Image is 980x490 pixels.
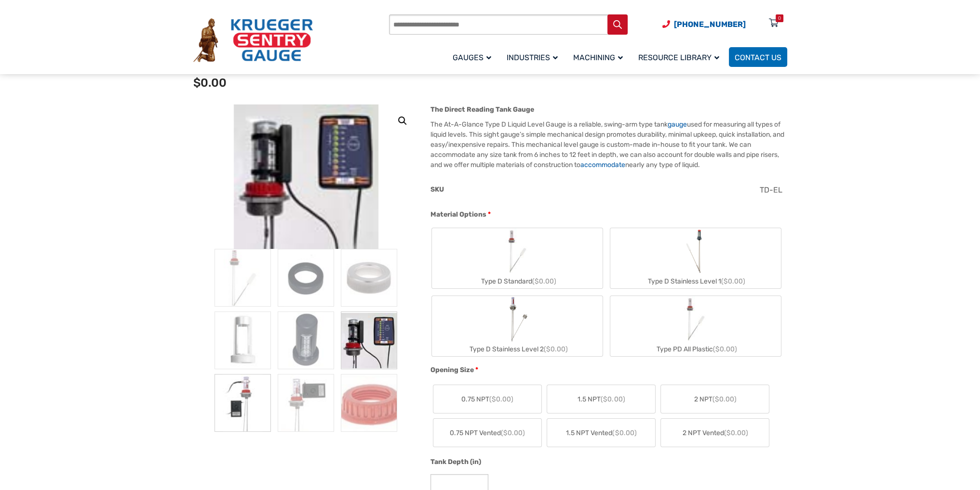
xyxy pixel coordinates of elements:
[638,53,719,62] span: Resource Library
[610,228,781,288] label: Type D Stainless Level 1
[507,53,558,62] span: Industries
[735,53,781,62] span: Contact Us
[662,18,746,30] a: Phone Number (920) 434-8860
[430,366,474,374] span: Opening Size
[453,53,491,62] span: Gauges
[721,277,745,285] span: ($0.00)
[532,277,556,285] span: ($0.00)
[394,112,411,129] a: View full-screen image gallery
[567,46,632,68] a: Machining
[778,14,781,22] div: 0
[430,210,486,219] span: Material Options
[760,185,782,194] span: TD-EL
[543,345,567,353] span: ($0.00)
[724,429,748,437] span: ($0.00)
[234,104,378,249] img: At A Glance - Image 6
[632,46,729,68] a: Resource Library
[712,395,736,403] span: ($0.00)
[729,47,787,67] a: Contact Us
[489,395,513,403] span: ($0.00)
[215,311,271,369] img: At A Glance - Image 4
[674,20,746,29] span: [PHONE_NUMBER]
[566,428,636,438] span: 1.5 NPT Vented
[430,105,534,114] strong: The Direct Reading Tank Gauge
[432,274,603,288] div: Type D Standard
[713,345,737,353] span: ($0.00)
[278,311,334,369] img: At A Glance - Image 5
[432,296,603,356] label: Type D Stainless Level 2
[694,394,736,404] span: 2 NPT
[341,249,397,307] img: At A Glance - Image 3
[341,374,397,432] img: At A Glance - Image 9
[683,228,708,274] img: Chemical Sight Gauge
[682,428,748,438] span: 2 NPT Vented
[447,46,501,68] a: Gauges
[475,365,478,375] abbr: required
[488,209,491,219] abbr: required
[432,342,603,356] div: Type D Stainless Level 2
[215,249,271,307] img: At A Glance
[193,76,227,90] span: $0.00
[193,18,313,63] img: Krueger Sentry Gauge
[501,429,525,437] span: ($0.00)
[430,119,787,170] p: The At-A-Glance Type D Liquid Level Gauge is a reliable, swing-arm type tank used for measuring a...
[610,296,781,356] label: Type PD All Plastic
[278,249,334,307] img: At A Glance - Image 2
[450,428,525,438] span: 0.75 NPT Vented
[580,161,625,169] a: accommodate
[601,395,625,403] span: ($0.00)
[430,458,481,466] span: Tank Depth (in)
[432,228,603,288] label: Type D Standard
[668,120,687,129] a: gauge
[215,374,271,432] img: At A Glance - Image 7
[501,46,567,68] a: Industries
[610,342,781,356] div: Type PD All Plastic
[461,394,513,404] span: 0.75 NPT
[610,274,781,288] div: Type D Stainless Level 1
[278,374,334,432] img: At A Glance - Image 8
[577,394,625,404] span: 1.5 NPT
[612,429,636,437] span: ($0.00)
[430,185,444,193] span: SKU
[573,53,623,62] span: Machining
[341,311,397,369] img: At A Glance - Image 6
